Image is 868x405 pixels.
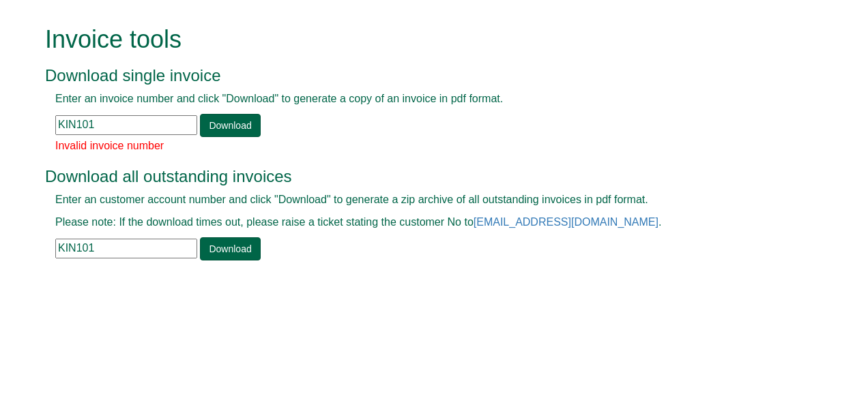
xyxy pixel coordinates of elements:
[55,115,197,135] input: e.g. INV1234
[55,239,197,258] input: e.g. BLA02
[55,215,782,230] p: Please note: If the download times out, please raise a ticket stating the customer No to .
[45,67,792,85] h3: Download single invoice
[200,237,260,260] a: Download
[55,192,782,208] p: Enter an customer account number and click "Download" to generate a zip archive of all outstandin...
[474,216,659,228] a: [EMAIL_ADDRESS][DOMAIN_NAME]
[55,91,782,107] p: Enter an invoice number and click "Download" to generate a copy of an invoice in pdf format.
[45,26,792,53] h1: Invoice tools
[55,140,164,151] span: Invalid invoice number
[200,114,260,137] a: Download
[45,168,792,185] h3: Download all outstanding invoices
